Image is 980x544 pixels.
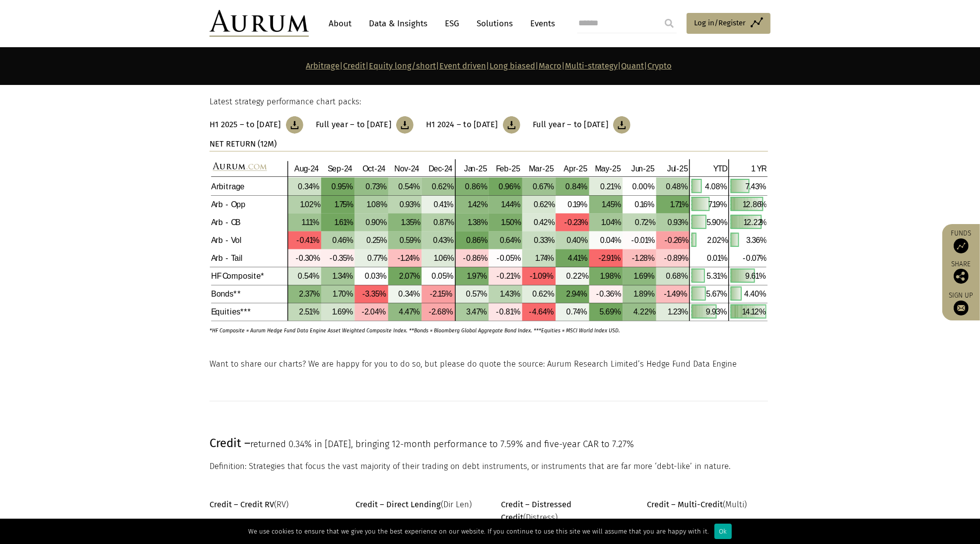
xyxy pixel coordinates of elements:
span: Credit – [210,436,250,450]
strong: Credit – Distressed Credit [501,500,572,522]
a: Full year – to [DATE] [316,116,414,134]
p: Want to share our charts? We are happy for you to do so, but please do quote the source: Aurum Re... [210,358,768,371]
h3: H1 2024 – to [DATE] [426,120,498,130]
a: Full year – to [DATE] [533,116,630,134]
img: Access Funds [954,238,969,253]
img: Download Article [503,116,520,134]
a: H1 2025 – to [DATE] [210,116,303,134]
strong: Credit – Credit RV [210,500,274,509]
h3: H1 2025 – to [DATE] [210,120,281,130]
div: Share [947,261,975,284]
p: *HF Composite = Aurum Hedge Fund Data Engine Asset Weighted Composite Index. **Bonds = Bloomberg ... [210,321,740,335]
span: returned 0.34% in [DATE], bringing 12-month performance to 7.59% and five-year CAR to 7.27% [250,439,634,450]
a: Quant [621,61,644,71]
a: ESG [440,14,464,33]
p: (RV) [210,498,331,511]
a: Crypto [647,61,672,71]
p: Latest strategy performance chart packs: [210,95,768,108]
a: Events [525,14,555,33]
p: (Multi) [647,498,768,511]
a: Log in/Register [687,13,770,34]
p: Definition: Strategies that focus the vast majority of their trading on debt instruments, or inst... [210,460,768,473]
strong: NET RETURN (12M) [210,139,277,149]
strong: Credit – Direct Lending [355,500,441,509]
a: Solutions [472,14,518,33]
img: Download Article [396,116,414,134]
img: Download Article [613,116,630,134]
img: Sign up to our newsletter [954,301,969,315]
a: Event driven [439,61,486,71]
a: Long biased [490,61,535,71]
img: Download Article [286,116,303,134]
a: Data & Insights [364,14,432,33]
a: Equity long/short [369,61,436,71]
a: About [324,14,356,33]
a: Multi-strategy [565,61,618,71]
a: Credit [343,61,365,71]
div: Ok [714,524,732,539]
p: (Dir Len) [355,498,477,511]
a: Arbitrage [306,61,340,71]
strong: Credit – Multi-Credit [647,500,723,509]
h3: Full year – to [DATE] [316,120,391,130]
span: Log in/Register [694,17,746,29]
a: Funds [947,229,975,253]
input: Submit [659,13,679,33]
a: Sign up [947,291,975,315]
span: debt-like [657,462,690,471]
img: Share this post [954,269,969,284]
p: (Distress) [501,498,623,525]
a: H1 2024 – to [DATE] [426,116,520,134]
img: Aurum [210,10,309,37]
h3: Full year – to [DATE] [533,120,608,130]
strong: | | | | | | | | [306,61,672,71]
a: Macro [539,61,561,71]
